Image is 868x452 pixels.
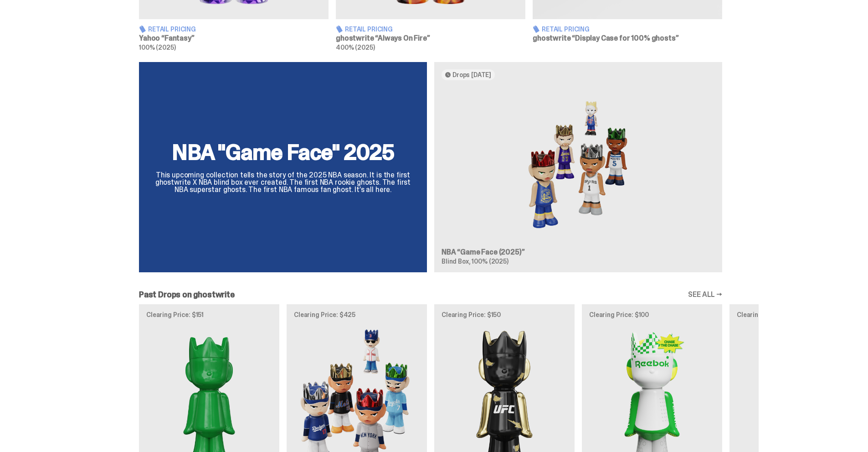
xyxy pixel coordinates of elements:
img: Game Face (2025) [442,88,715,242]
p: Clearing Price: $151 [146,312,272,318]
span: Drops [DATE] [452,71,491,78]
span: 100% (2025) [472,257,508,265]
span: 100% (2025) [139,43,175,52]
h3: Yahoo “Fantasy” [139,35,329,42]
p: Clearing Price: $100 [589,312,715,318]
h2: Past Drops on ghostwrite [139,291,235,299]
p: Clearing Price: $150 [442,312,567,318]
p: Clearing Price: $425 [294,312,420,318]
span: Blind Box, [442,257,471,265]
h3: ghostwrite “Always On Fire” [336,35,525,42]
h3: ghostwrite “Display Case for 100% ghosts” [533,35,722,42]
p: This upcoming collection tells the story of the 2025 NBA season. It is the first ghostwrite X NBA... [150,171,416,193]
span: Retail Pricing [542,26,590,32]
h3: NBA “Game Face (2025)” [442,249,715,256]
h2: NBA "Game Face" 2025 [150,141,416,163]
span: Retail Pricing [345,26,393,32]
span: Retail Pricing [148,26,196,32]
p: Clearing Price: $250 [737,312,863,318]
span: 400% (2025) [336,43,375,52]
a: SEE ALL → [688,291,722,298]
